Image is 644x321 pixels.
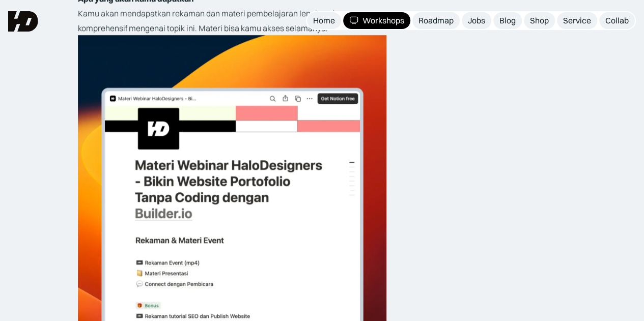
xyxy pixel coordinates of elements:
[557,12,597,29] a: Service
[563,15,591,26] div: Service
[313,15,335,26] div: Home
[605,15,629,26] div: Collab
[599,12,635,29] a: Collab
[362,15,404,26] div: Workshops
[418,15,454,26] div: Roadmap
[524,12,555,29] a: Shop
[530,15,549,26] div: Shop
[499,15,516,26] div: Blog
[493,12,522,29] a: Blog
[343,12,410,29] a: Workshops
[468,15,485,26] div: Jobs
[462,12,491,29] a: Jobs
[412,12,460,29] a: Roadmap
[307,12,341,29] a: Home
